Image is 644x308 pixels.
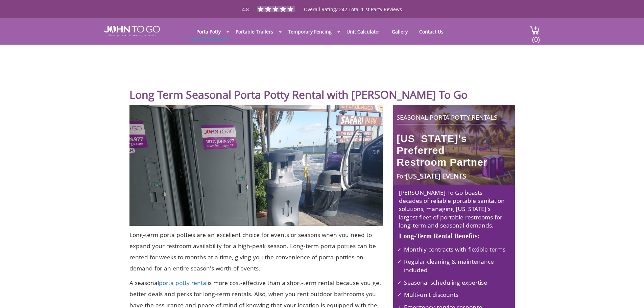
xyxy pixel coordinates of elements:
[231,25,278,38] a: Portable Trailers
[399,243,511,254] li: Monthly contracts with flexible terms
[104,26,160,37] img: JOHN to go
[242,6,249,13] span: 4.8
[341,25,385,38] a: Unit Calculator
[394,171,514,180] h4: For
[530,26,540,35] img: cart a
[304,6,402,26] span: Overall Rating/ 242 Total 1-st Party Reviews
[399,255,511,274] li: Regular cleaning & maintenance included
[397,188,505,229] p: [PERSON_NAME] To Go boasts decades of reliable portable sanitation solutions, managing [US_STATE]...
[129,105,383,226] img: Seasonal Long Term Porta Potty Rental Unit
[397,144,514,156] span: Preferred
[159,279,208,287] a: porta potty rental
[397,156,514,168] span: Restroom Partner
[129,72,515,101] h1: Long Term Seasonal Porta Potty Rental with [PERSON_NAME] To Go
[399,288,511,299] li: Multi-unit discounts
[283,25,337,38] a: Temporary Fencing
[532,29,540,44] span: (0)
[387,25,413,38] a: Gallery
[191,25,226,38] a: Porta Potty
[414,25,449,38] a: Contact Us
[399,276,511,287] li: Seasonal scheduling expertise
[397,133,514,144] span: [US_STATE]'s
[399,232,480,240] b: Long-Term Rental Benefits:
[129,229,383,274] p: Long-term porta potties are an excellent choice for events or seasons when you need to expand you...
[394,113,514,121] h2: SEASONAL PORTA POTTY RENTALS
[406,171,466,181] span: [US_STATE] EVENTS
